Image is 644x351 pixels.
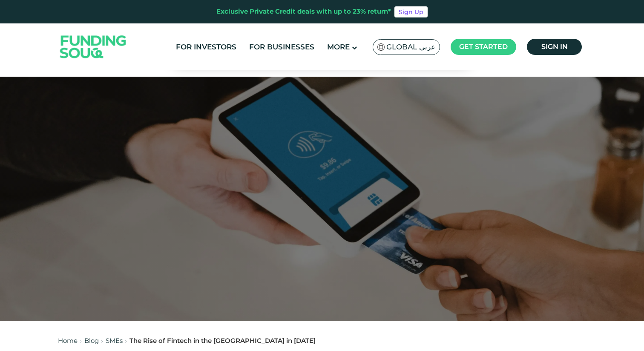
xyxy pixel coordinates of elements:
[541,43,568,51] span: Sign in
[174,40,239,54] a: For Investors
[106,337,123,345] a: SMEs
[394,6,428,17] a: Sign Up
[327,43,350,51] span: More
[84,337,99,345] a: Blog
[216,7,391,17] div: Exclusive Private Credit deals with up to 23% return*
[377,43,385,51] img: SA Flag
[386,42,435,52] span: Global عربي
[52,26,135,69] img: Logo
[247,40,316,54] a: For Businesses
[58,337,78,345] a: Home
[527,39,582,55] a: Sign in
[129,336,316,346] div: The Rise of Fintech in the [GEOGRAPHIC_DATA] in [DATE]
[459,43,508,51] span: Get started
